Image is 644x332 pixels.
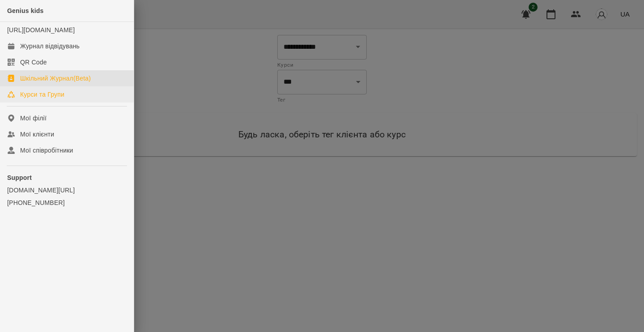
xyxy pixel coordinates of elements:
[7,186,127,195] a: [DOMAIN_NAME][URL]
[20,74,91,83] div: Шкільний Журнал(Beta)
[20,58,47,67] div: QR Code
[7,26,75,34] a: [URL][DOMAIN_NAME]
[20,90,64,99] div: Курси та Групи
[20,146,73,155] div: Мої співробітники
[7,7,44,14] span: Genius kids
[20,114,47,123] div: Мої філії
[20,42,80,51] div: Журнал відвідувань
[7,198,127,207] a: [PHONE_NUMBER]
[20,130,54,139] div: Мої клієнти
[7,173,127,182] p: Support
